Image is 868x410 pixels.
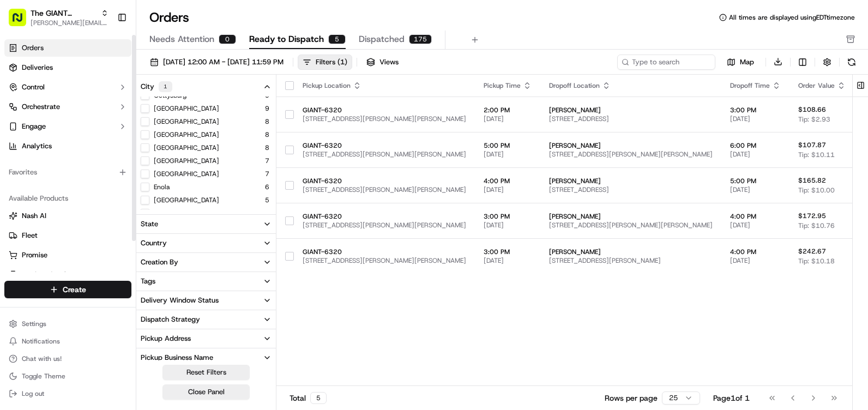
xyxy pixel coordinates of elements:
[265,117,269,126] span: 8
[154,104,219,113] label: [GEOGRAPHIC_DATA]
[141,334,191,343] div: Pickup Address
[185,107,198,120] button: Start new chat
[303,106,466,114] span: GIANT-6320
[328,34,346,44] div: 5
[4,246,131,264] button: Promise
[22,372,65,381] span: Toggle Theme
[798,257,835,266] span: Tip: $10.18
[22,389,44,398] span: Log out
[7,210,88,230] a: 📗Knowledge Base
[22,354,62,363] span: Chat with us!
[22,214,83,225] span: Knowledge Base
[4,39,131,57] a: Orders
[265,104,269,113] span: 9
[162,384,250,400] button: Close Panel
[22,250,47,260] span: Promise
[11,44,198,61] p: Welcome 👋
[103,214,175,225] span: API Documentation
[798,212,826,220] span: $172.95
[63,284,86,295] span: Create
[154,170,219,178] button: [GEOGRAPHIC_DATA]
[713,393,750,403] div: Page 1 of 1
[730,114,781,123] span: [DATE]
[484,106,532,114] span: 2:00 PM
[549,81,713,90] div: Dropoff Location
[141,257,178,267] div: Creation By
[303,248,466,256] span: GIANT-6320
[265,170,269,178] span: 7
[22,43,44,53] span: Orders
[136,348,276,367] button: Pickup Business Name
[265,156,269,165] span: 7
[22,211,46,221] span: Nash AI
[798,176,826,185] span: $165.82
[303,256,466,265] span: [STREET_ADDRESS][PERSON_NAME][PERSON_NAME]
[798,186,835,195] span: Tip: $10.00
[4,79,131,96] button: Control
[154,143,219,152] label: [GEOGRAPHIC_DATA]
[163,57,284,67] span: [DATE] 12:00 AM - [DATE] 11:59 PM
[49,104,179,115] div: Start new chat
[219,34,236,44] div: 0
[730,106,781,114] span: 3:00 PM
[484,248,532,256] span: 3:00 PM
[310,392,327,404] div: 5
[316,57,347,67] div: Filters
[4,316,131,331] button: Settings
[303,185,466,194] span: [STREET_ADDRESS][PERSON_NAME][PERSON_NAME]
[265,130,269,139] span: 8
[159,81,172,92] div: 1
[136,77,276,97] button: City1
[149,9,189,26] h1: Orders
[484,81,532,90] div: Pickup Time
[141,353,213,363] div: Pickup Business Name
[145,55,288,70] button: [DATE] 12:00 AM - [DATE] 11:59 PM
[31,19,108,27] span: [PERSON_NAME][EMAIL_ADDRESS][PERSON_NAME][DOMAIN_NAME]
[141,315,200,324] div: Dispatch Strategy
[108,241,132,249] span: Pylon
[4,369,131,384] button: Toggle Theme
[77,240,132,249] a: Powered byPylon
[844,55,859,70] button: Refresh
[11,104,31,124] img: 1736555255976-a54dd68f-1ca7-489b-9aae-adbdc363a1c4
[379,57,399,67] span: Views
[154,183,170,191] label: Enola
[290,392,327,404] div: Total
[9,270,127,280] a: Product Catalog
[798,105,826,114] span: $108.66
[730,185,781,194] span: [DATE]
[154,209,187,218] button: Walnutport
[617,55,715,70] input: Type to search
[730,150,781,159] span: [DATE]
[265,183,269,191] span: 6
[303,81,466,90] div: Pickup Location
[136,272,276,291] button: Tags
[303,114,466,123] span: [STREET_ADDRESS][PERSON_NAME][PERSON_NAME]
[22,141,52,151] span: Analytics
[740,57,754,67] span: Map
[303,150,466,159] span: [STREET_ADDRESS][PERSON_NAME][PERSON_NAME]
[549,106,713,114] span: [PERSON_NAME]
[88,210,179,230] a: 💻API Documentation
[798,150,835,159] span: Tip: $10.11
[169,140,198,153] button: See all
[549,256,713,265] span: [STREET_ADDRESS][PERSON_NAME]
[154,130,219,139] button: [GEOGRAPHIC_DATA]
[730,141,781,150] span: 6:00 PM
[136,234,276,252] button: Country
[136,329,276,348] button: Pickup Address
[484,221,532,230] span: [DATE]
[141,276,155,286] div: Tags
[23,104,43,124] img: 8016278978528_b943e370aa5ada12b00a_72.png
[549,150,713,159] span: [STREET_ADDRESS][PERSON_NAME][PERSON_NAME]
[303,141,466,150] span: GIANT-6320
[154,196,219,204] label: [GEOGRAPHIC_DATA]
[4,4,113,31] button: The GIANT Company[PERSON_NAME][EMAIL_ADDRESS][PERSON_NAME][DOMAIN_NAME]
[720,56,761,69] button: Map
[549,221,713,230] span: [STREET_ADDRESS][PERSON_NAME][PERSON_NAME]
[22,122,46,131] span: Engage
[36,169,58,178] span: [DATE]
